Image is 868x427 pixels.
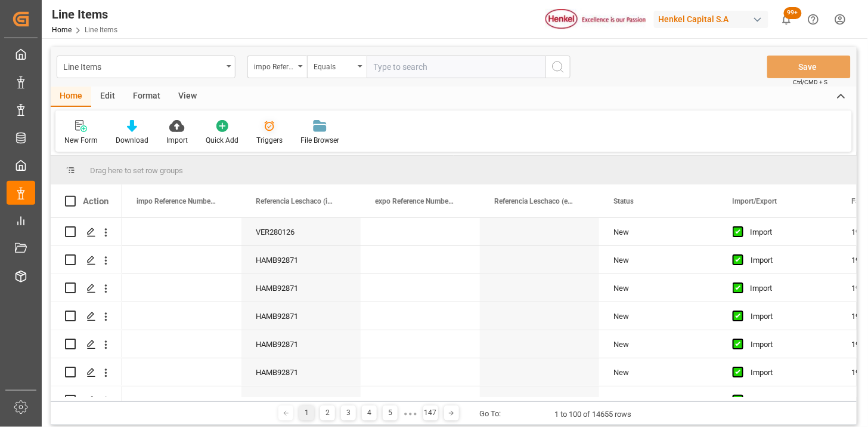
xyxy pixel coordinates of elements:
button: Save [767,56,851,78]
div: Import [166,135,188,146]
button: Henkel Capital S.A [654,8,773,30]
span: Drag here to set row groups [90,166,183,175]
div: Press SPACE to select this row. [51,218,122,246]
span: impo Reference Number WF [137,197,216,205]
div: 147 [423,406,438,420]
div: Go To: [480,408,501,420]
div: Format [124,87,169,107]
div: Import [751,219,823,246]
div: New [599,274,718,302]
div: VER280126 [241,218,361,245]
div: 2 [320,406,335,420]
div: 3 [341,406,356,420]
div: Press SPACE to select this row. [51,358,122,386]
div: Edit [91,87,124,107]
button: open menu [247,56,307,78]
button: Help Center [800,6,827,33]
div: Quick Add [206,135,238,146]
div: Press SPACE to select this row. [51,274,122,302]
div: HAMB92871 [241,386,361,414]
div: 1 [299,406,314,420]
div: HAMB92871 [241,274,361,302]
div: Action [83,196,108,207]
div: Line Items [52,5,117,23]
div: New Form [64,135,98,146]
div: Import [751,275,823,302]
div: New [599,358,718,386]
div: Press SPACE to select this row. [51,302,122,330]
span: 99+ [784,7,802,19]
div: New [599,330,718,358]
span: Import/Export [733,197,777,205]
div: 4 [362,406,377,420]
div: impo Reference Number WF [254,59,294,72]
div: Press SPACE to select this row. [51,330,122,358]
div: HAMB92871 [241,246,361,274]
button: open menu [307,56,367,78]
div: New [599,218,718,245]
button: search button [545,56,571,78]
div: Import [751,387,823,414]
div: Import [751,303,823,330]
div: HAMB92871 [241,358,361,386]
span: Ctrl/CMD + S [793,78,828,87]
div: Equals [314,59,354,72]
div: ● ● ● [404,409,417,418]
span: Referencia Leschaco (impo) [256,197,336,205]
a: Home [52,26,72,34]
div: Import [751,247,823,274]
div: HAMB92871 [241,302,361,330]
div: New [599,302,718,330]
span: Status [613,197,634,205]
div: View [169,87,206,107]
div: Download [116,135,148,146]
button: open menu [57,56,235,78]
div: New [599,386,718,414]
img: Henkel%20logo.jpg_1689854090.jpg [545,9,646,30]
div: Home [51,87,91,107]
input: Type to search [367,56,545,78]
span: expo Reference Number WF [375,197,455,205]
div: Triggers [256,135,283,146]
div: File Browser [300,135,339,146]
div: Henkel Capital S.A [654,11,768,28]
div: 5 [383,406,398,420]
span: Referencia Leschaco (export) [494,197,574,205]
div: New [599,246,718,274]
div: Line Items [63,59,222,73]
button: show 100 new notifications [773,6,800,33]
div: HAMB92871 [241,330,361,358]
div: Import [751,331,823,358]
div: Press SPACE to select this row. [51,386,122,414]
div: Press SPACE to select this row. [51,246,122,274]
div: 1 to 100 of 14655 rows [555,408,632,420]
div: Import [751,359,823,386]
